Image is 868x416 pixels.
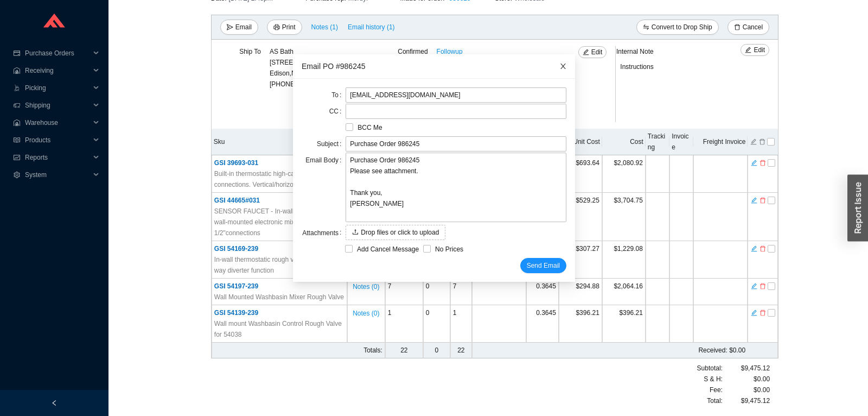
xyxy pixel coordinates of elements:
[51,400,58,406] span: left
[352,307,380,315] button: Notes (0)
[559,241,602,279] td: $307.27
[267,20,302,35] button: printerPrint
[311,21,339,29] button: Notes (1)
[643,24,649,31] span: swap
[214,292,344,302] span: Wall Mounted Washbasin Mixer Rough Valve
[352,229,359,236] span: upload
[25,79,90,97] span: Picking
[754,45,765,55] span: Edit
[727,20,769,35] button: deleteCancel
[759,309,766,317] span: delete
[352,281,380,288] button: Notes (0)
[25,131,90,149] span: Products
[347,20,395,35] button: Email history (1)
[578,46,607,58] button: editEdit
[273,24,280,31] span: printer
[710,385,723,395] span: Fee :
[602,193,646,241] td: $3,704.75
[526,279,559,305] td: 0.3645
[520,258,566,273] button: Send Email
[559,279,602,305] td: $294.88
[602,241,646,279] td: $1,229.08
[220,20,258,35] button: sendEmail
[602,279,646,305] td: $2,064.16
[559,129,602,155] th: Unit Cost
[616,48,654,55] span: Internal Note
[331,87,346,103] label: To
[591,47,603,58] span: Edit
[693,129,748,155] th: Freight Invoice
[734,24,741,31] span: delete
[707,395,723,406] span: Total:
[583,49,589,56] span: edit
[758,137,766,144] button: delete
[214,254,344,276] span: In-wall thermostatic rough valve for 1/2/3-way diverter function
[551,54,575,78] button: Close
[759,159,766,167] span: delete
[751,282,757,290] span: edit
[270,46,334,79] div: AS Bath [STREET_ADDRESS] Edison , NJ 08820
[759,308,767,316] button: delete
[527,260,560,271] span: Send Email
[361,227,439,238] span: Drop files or click to upload
[450,305,472,343] td: 1
[423,279,450,305] td: 0
[750,281,758,289] button: edit
[363,346,382,354] span: Totals:
[759,197,766,204] span: delete
[759,244,767,251] button: delete
[743,22,763,33] span: Cancel
[214,159,258,167] span: GSI 39693-031
[348,22,395,33] span: Email history (1)
[311,22,338,33] span: Notes ( 1 )
[723,363,770,374] div: $9,475.12
[636,20,719,35] button: swapConvert to Drop Ship
[526,343,748,358] td: $0.00
[759,245,766,253] span: delete
[25,62,90,79] span: Receiving
[353,244,423,255] span: Add Cancel Message
[437,46,463,57] a: Followup
[353,122,386,133] span: BCC Me
[25,45,90,62] span: Purchase Orders
[214,206,344,238] span: SENSOR FAUCET - In-wall rough valve for wall-mounted electronic mixer. " 1/2"connections
[13,172,21,178] span: setting
[526,305,559,343] td: 0.3645
[602,129,646,155] th: Cost
[750,158,758,166] button: edit
[559,305,602,343] td: $396.21
[25,149,90,166] span: Reports
[559,193,602,241] td: $529.25
[450,343,472,358] td: 22
[559,62,567,70] span: close
[602,155,646,193] td: $2,080.92
[25,114,90,131] span: Warehouse
[620,63,653,71] span: Instructions
[751,197,757,204] span: edit
[669,129,693,155] th: Invoice
[750,244,758,251] button: edit
[25,166,90,184] span: System
[385,279,423,305] td: 7
[723,374,770,385] div: $0.00
[385,305,423,343] td: 1
[346,153,566,222] textarea: Purchase Order 986245 Please see attachment. Thank you, [PERSON_NAME]
[723,395,770,406] div: $9,475.12
[13,50,21,56] span: credit-card
[282,22,296,33] span: Print
[25,97,90,114] span: Shipping
[697,363,723,374] span: Subtotal:
[652,22,712,33] span: Convert to Drop Ship
[423,343,450,358] td: 0
[214,282,258,290] span: GSI 54197-239
[450,279,472,305] td: 7
[759,281,767,289] button: delete
[754,385,770,395] span: $0.00
[270,46,334,90] div: [PHONE_NUMBER]
[214,136,345,148] div: Sku
[398,48,427,55] span: Confirmed
[423,305,450,343] td: 0
[239,48,261,55] span: Ship To
[302,60,566,72] div: Email PO #986245
[214,309,258,317] span: GSI 54139-239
